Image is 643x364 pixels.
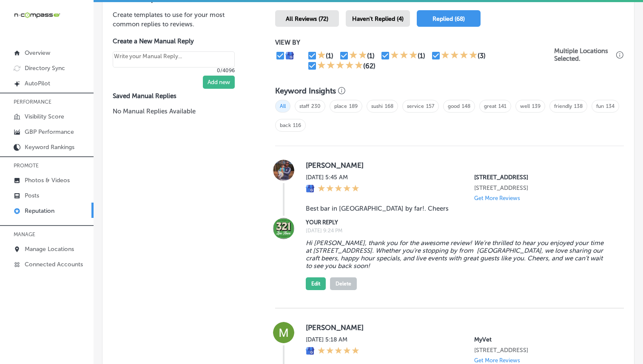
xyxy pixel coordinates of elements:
label: [DATE] 9:24 PM [306,228,610,234]
div: (3) [478,52,486,60]
label: Create a New Manual Reply [113,37,235,45]
div: (1) [418,52,425,60]
img: 660ab0bf-5cc7-4cb8-ba1c-48b5ae0f18e60NCTV_CLogo_TV_Black_-500x88.png [14,11,60,19]
label: YOUR REPLY [306,219,610,226]
div: 2 Stars [349,51,367,61]
div: 5 Stars [317,61,363,71]
p: Visibility Score [25,113,64,120]
div: (1) [367,52,375,60]
a: 138 [574,103,583,109]
p: 620 Grassfield Pkwy Suite 150 [474,347,610,354]
div: (62) [363,62,376,70]
span: Replied (68) [432,15,465,23]
div: 5 Stars [318,184,359,194]
label: Saved Manual Replies [113,92,248,100]
label: [PERSON_NAME] [306,161,610,169]
label: [DATE] 5:18 AM [306,336,359,343]
a: 168 [385,103,393,109]
p: 321 Lime House [474,174,610,181]
p: Keyword Rankings [25,144,74,151]
p: VIEW BY [275,39,554,46]
p: 0/4096 [113,68,235,73]
p: Manage Locations [25,245,74,253]
button: Delete [330,277,357,290]
p: Directory Sync [25,65,65,72]
p: Connected Accounts [25,261,83,268]
label: [DATE] 5:45 AM [306,174,359,181]
a: fun [596,103,604,109]
button: Edit [306,277,326,290]
a: 230 [311,103,321,109]
p: Multiple Locations Selected. [554,47,614,62]
p: AutoPilot [25,80,50,87]
a: back [280,122,291,128]
p: Posts [25,192,39,199]
p: Photos & Videos [25,177,70,184]
a: service [407,103,424,109]
span: All Reviews (72) [286,15,328,23]
p: Overview [25,49,50,56]
p: Reputation [25,207,54,214]
div: (1) [326,52,333,60]
blockquote: Best bar in [GEOGRAPHIC_DATA] by far!. Cheers [306,205,610,212]
a: 116 [293,122,301,128]
a: place [334,103,347,109]
a: great [484,103,496,109]
div: 4 Stars [441,51,478,61]
a: 141 [498,103,506,109]
textarea: Create your Quick Reply [113,51,235,68]
img: Image [273,218,294,239]
p: Get More Reviews [474,357,520,364]
button: Add new [203,76,235,89]
h3: Keyword Insights [275,86,336,96]
div: 3 Stars [390,51,418,61]
span: All [275,100,290,113]
a: 139 [532,103,541,109]
p: GBP Performance [25,128,74,135]
a: good [448,103,460,109]
p: MyVet [474,336,610,343]
a: 148 [462,103,470,109]
a: friendly [554,103,572,109]
a: sushi [371,103,383,109]
label: [PERSON_NAME] [306,323,610,332]
span: Haven't Replied (4) [352,15,404,23]
div: 1 Star [317,51,326,61]
a: 134 [606,103,615,109]
a: 189 [349,103,358,109]
p: 200 Imperial Blvd [474,184,610,192]
a: staff [299,103,309,109]
p: Get More Reviews [474,195,520,201]
blockquote: Hi [PERSON_NAME], thank you for the awesome review! We’re thrilled to hear you enjoyed your time ... [306,239,610,270]
a: well [520,103,530,109]
div: 5 Stars [318,347,359,356]
p: No Manual Replies Available [113,107,248,116]
a: 157 [426,103,434,109]
p: Create templates to use for your most common replies to reviews. [113,10,248,29]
